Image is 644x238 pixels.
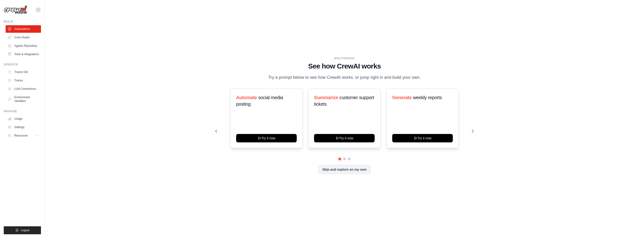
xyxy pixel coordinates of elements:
[392,95,412,100] span: Generate
[215,62,474,70] h1: See how CrewAI works
[6,77,41,84] a: Traces
[6,94,41,105] a: Environment Variables
[6,132,41,139] button: Resources
[6,34,41,41] a: Crew Studio
[6,68,41,76] a: Traces Old
[6,115,41,123] a: Usage
[4,20,41,23] div: Build
[236,134,297,142] button: Try it now
[314,95,338,100] span: Summarize
[6,25,41,33] a: Automations
[266,74,423,81] p: Try a prompt below to see how CrewAI works, or jump right in and build your own.
[215,57,474,60] div: WALKTHROUGH
[6,85,41,93] a: LLM Connections
[21,228,29,232] span: Logout
[14,134,28,137] span: Resources
[4,226,41,234] button: Logout
[4,109,41,113] div: Manage
[392,134,453,142] button: Try it now
[6,123,41,131] a: Settings
[6,50,41,58] a: Tools & Integrations
[318,165,370,174] button: Skip and explore on my own
[6,42,41,50] a: Agents Repository
[314,95,374,107] span: customer support tickets
[4,63,41,66] div: Operate
[314,134,375,142] button: Try it now
[236,95,283,107] span: social media posting
[413,95,442,100] span: weekly reports
[4,5,27,14] img: Logo
[236,95,257,100] span: Automate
